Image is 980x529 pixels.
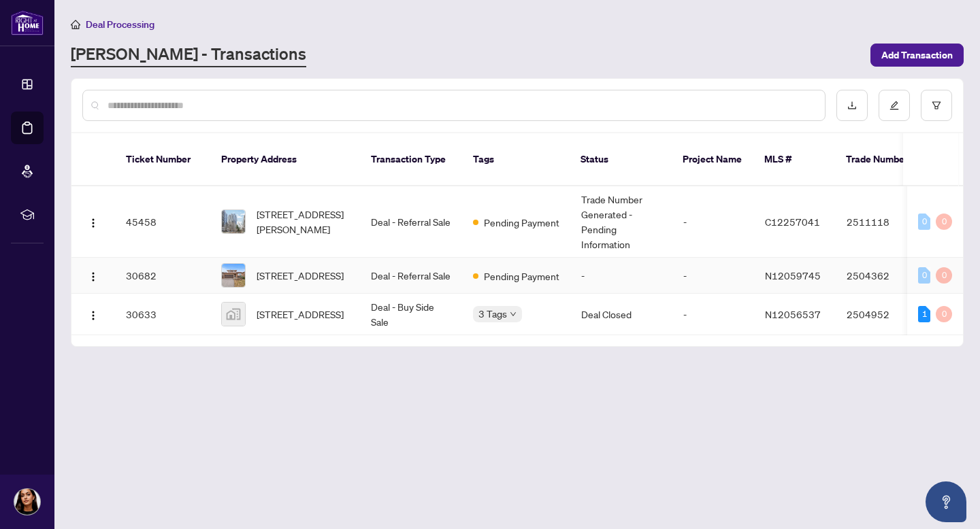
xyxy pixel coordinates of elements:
th: MLS # [753,133,835,186]
span: C12257041 [765,216,820,228]
td: 2504362 [836,258,931,294]
span: Pending Payment [484,215,559,230]
span: [STREET_ADDRESS][PERSON_NAME] [257,207,349,237]
img: logo [11,10,44,35]
th: Tags [462,133,570,186]
span: home [71,20,80,29]
img: thumbnail-img [222,264,245,287]
div: 1 [918,306,930,322]
td: Deal Closed [570,294,672,335]
button: download [836,90,868,121]
span: filter [932,101,941,110]
div: 0 [936,306,952,322]
span: N12059745 [765,269,821,281]
td: 45458 [115,186,210,258]
th: Status [570,133,672,186]
div: 0 [918,267,930,284]
td: - [570,258,672,294]
td: - [672,294,754,335]
div: 0 [936,214,952,230]
span: [STREET_ADDRESS] [257,268,344,283]
a: [PERSON_NAME] - Transactions [71,43,306,67]
th: Ticket Number [115,133,210,186]
td: Deal - Referral Sale [360,258,462,294]
button: filter [921,90,952,121]
td: - [672,258,754,294]
img: thumbnail-img [222,210,245,233]
span: Pending Payment [484,269,559,284]
div: 0 [918,214,930,230]
button: Logo [82,303,104,325]
img: Logo [88,218,99,228]
button: Add Transaction [870,44,964,67]
button: Logo [82,264,104,286]
th: Project Name [672,133,753,186]
td: Deal - Referral Sale [360,186,462,258]
td: Trade Number Generated - Pending Information [570,186,672,258]
td: 30633 [115,294,210,335]
img: Logo [88,310,99,321]
img: thumbnail-img [222,303,245,326]
button: Logo [82,211,104,233]
th: Trade Number [835,133,930,186]
button: edit [879,90,910,121]
th: Property Address [210,133,360,186]
span: Deal Processing [86,18,154,31]
span: N12056537 [765,308,821,320]
span: 3 Tags [478,306,507,322]
button: Open asap [926,481,966,522]
span: down [510,311,517,318]
span: Add Transaction [881,44,953,66]
span: edit [889,101,899,110]
td: 2504952 [836,294,931,335]
img: Logo [88,271,99,282]
img: Profile Icon [14,489,40,515]
td: - [672,186,754,258]
th: Transaction Type [360,133,462,186]
td: 30682 [115,258,210,294]
span: download [847,101,857,110]
div: 0 [936,267,952,284]
td: 2511118 [836,186,931,258]
span: [STREET_ADDRESS] [257,307,344,322]
td: Deal - Buy Side Sale [360,294,462,335]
